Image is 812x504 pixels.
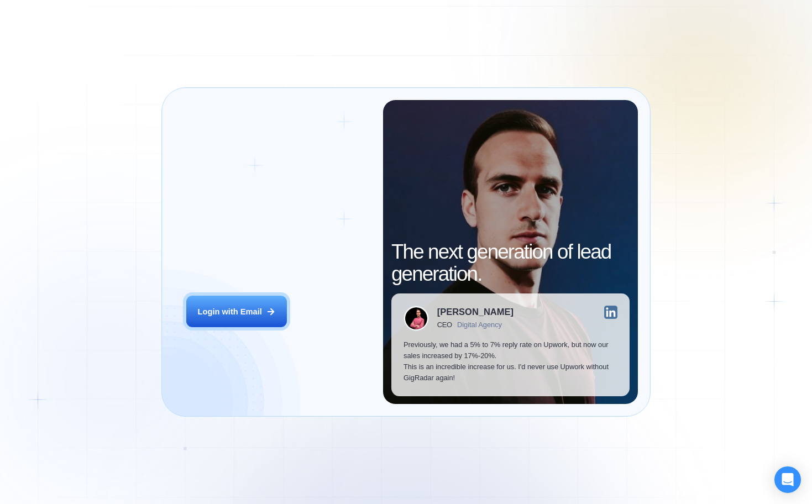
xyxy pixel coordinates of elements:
[774,466,801,493] div: Open Intercom Messenger
[391,241,630,286] h2: The next generation of lead generation.
[198,306,262,317] div: Login with Email
[186,296,287,327] button: Login with Email
[437,308,514,317] div: [PERSON_NAME]
[457,321,502,329] div: Digital Agency
[437,321,452,329] div: CEO
[404,339,617,384] p: Previously, we had a 5% to 7% reply rate on Upwork, but now our sales increased by 17%-20%. This ...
